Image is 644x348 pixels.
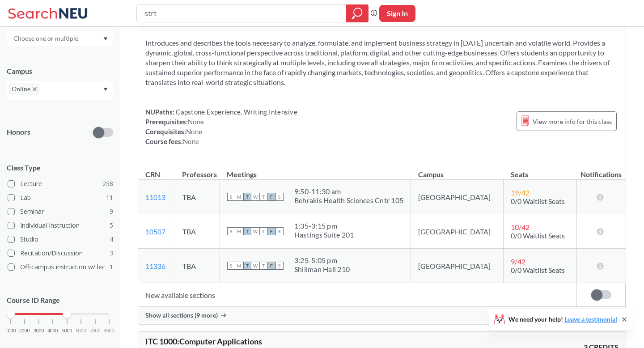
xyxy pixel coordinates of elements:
span: T [243,193,251,201]
span: 9 [110,207,113,216]
span: 11 [106,193,113,203]
input: Choose one or multiple [9,33,84,44]
span: T [259,227,267,235]
span: Show all sections (9 more) [145,311,218,319]
label: Individual Instruction [8,220,113,231]
div: 9:50 - 11:30 am [294,187,403,196]
span: T [243,262,251,270]
span: S [275,227,284,235]
svg: Dropdown arrow [103,37,108,41]
span: We need your help! [508,316,617,323]
th: Meetings [220,161,411,180]
svg: magnifying glass [352,7,363,20]
div: Dropdown arrow [7,31,113,46]
span: F [267,227,275,235]
div: OnlineX to remove pillDropdown arrow [7,81,113,100]
span: 6000 [76,328,86,333]
span: 0/0 Waitlist Seats [511,266,565,274]
span: 0/0 Waitlist Seats [511,197,565,205]
div: magnifying glass [346,4,369,22]
label: Lab [8,192,113,204]
label: Lecture [8,178,113,190]
span: S [227,262,235,270]
span: ITC 1000 : Computer Applications [145,336,262,346]
input: Class, professor, course number, "phrase" [144,6,340,21]
span: 19 / 42 [511,188,530,197]
td: [GEOGRAPHIC_DATA] [411,249,504,283]
span: 7000 [90,328,101,333]
span: OnlineX to remove pill [9,84,39,94]
span: 4 [110,234,113,244]
a: 11013 [145,193,165,201]
span: None [188,118,204,126]
span: View more info for this class [533,116,612,127]
span: 9 / 42 [511,257,525,266]
button: Sign In [379,5,415,22]
span: M [235,262,243,270]
a: 10507 [145,227,165,236]
div: 1:35 - 3:15 pm [294,221,354,230]
span: 5 [110,221,113,230]
span: S [227,193,235,201]
th: Seats [504,161,577,180]
span: 3000 [34,328,44,333]
div: 3:25 - 5:05 pm [294,256,350,265]
td: New available sections [138,283,577,307]
p: Honors [7,127,30,137]
span: 5000 [62,328,72,333]
span: None [186,127,202,136]
span: Capstone Experience, Writing Intensive [174,108,297,116]
svg: X to remove pill [33,87,37,91]
svg: Dropdown arrow [103,88,108,91]
label: Recitation/Discussion [8,247,113,259]
label: Seminar [8,206,113,217]
span: T [259,193,267,201]
span: S [227,227,235,235]
span: T [259,262,267,270]
span: 3 [110,248,113,258]
span: M [235,227,243,235]
div: CRN [145,170,160,179]
section: Introduces and describes the tools necessary to analyze, formulate, and implement business strate... [145,38,619,87]
th: Campus [411,161,504,180]
span: F [267,193,275,201]
td: [GEOGRAPHIC_DATA] [411,214,504,249]
div: NUPaths: Prerequisites: Corequisites: Course fees: [145,107,297,146]
div: Hastings Suite 201 [294,230,354,239]
div: Show all sections (9 more) [138,307,626,324]
a: 11336 [145,262,165,270]
span: S [275,262,284,270]
span: None [183,137,199,145]
span: S [275,193,284,201]
div: Behrakis Health Sciences Cntr 105 [294,196,403,205]
span: F [267,262,275,270]
label: Off-campus instruction w/ lec [8,261,113,273]
span: 258 [102,179,113,189]
th: Professors [175,161,220,180]
div: Campus [7,66,113,76]
span: 10 / 42 [511,223,530,231]
td: TBA [175,180,220,214]
span: 2000 [19,328,30,333]
span: 1 [110,262,113,272]
th: Notifications [577,161,626,180]
span: 0/0 Waitlist Seats [511,231,565,240]
span: M [235,193,243,201]
span: W [251,227,259,235]
span: 4000 [47,328,58,333]
span: W [251,262,259,270]
td: [GEOGRAPHIC_DATA] [411,180,504,214]
label: Studio [8,233,113,245]
span: Class Type [7,163,113,173]
span: W [251,193,259,201]
div: Shillman Hall 210 [294,265,350,274]
a: Leave a testimonial [564,315,617,323]
span: T [243,227,251,235]
span: 8000 [104,328,114,333]
span: 1000 [5,328,16,333]
td: TBA [175,249,220,283]
td: TBA [175,214,220,249]
p: Course ID Range [7,295,113,306]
